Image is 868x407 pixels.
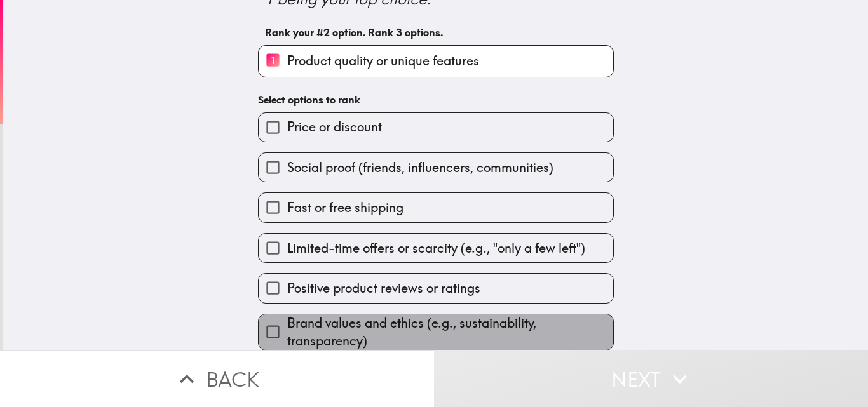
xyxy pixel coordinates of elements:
span: Positive product reviews or ratings [287,279,480,297]
button: Social proof (friends, influencers, communities) [259,153,613,182]
button: Positive product reviews or ratings [259,274,613,302]
button: Limited-time offers or scarcity (e.g., "only a few left") [259,234,613,262]
span: Brand values and ethics (e.g., sustainability, transparency) [287,314,613,350]
span: Price or discount [287,118,382,136]
button: Brand values and ethics (e.g., sustainability, transparency) [259,314,613,350]
span: Limited-time offers or scarcity (e.g., "only a few left") [287,239,585,257]
span: Fast or free shipping [287,199,403,217]
button: Fast or free shipping [259,193,613,222]
span: Product quality or unique features [287,52,479,70]
h6: Select options to rank [258,93,614,107]
button: 1Product quality or unique features [259,46,613,77]
h6: Rank your #2 option. Rank 3 options. [265,25,607,39]
button: Next [434,350,868,407]
button: Price or discount [259,113,613,142]
span: Social proof (friends, influencers, communities) [287,159,553,177]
